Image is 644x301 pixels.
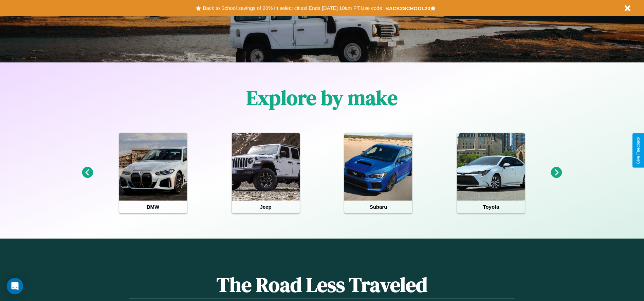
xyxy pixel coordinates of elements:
[7,278,23,294] div: Open Intercom Messenger
[129,271,515,299] h1: The Road Less Traveled
[636,137,641,164] div: Give Feedback
[246,84,398,112] h1: Explore by make
[119,201,187,213] h4: BMW
[232,201,300,213] h4: Jeep
[385,5,430,11] b: BACK2SCHOOL20
[344,201,412,213] h4: Subaru
[457,201,525,213] h4: Toyota
[201,3,385,13] button: Back to School savings of 20% in select cities! Ends [DATE] 10am PT.Use code:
